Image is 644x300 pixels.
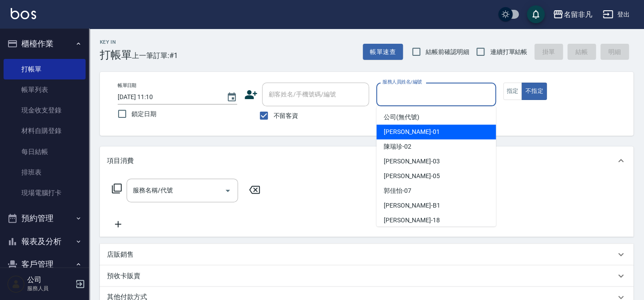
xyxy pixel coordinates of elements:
[382,79,422,85] label: 服務人員姓名/編號
[4,230,86,253] button: 報表及分析
[4,183,86,203] a: 現場電腦打卡
[384,216,440,225] span: [PERSON_NAME] -18
[27,284,73,292] p: 服務人員
[384,127,440,137] span: [PERSON_NAME] -01
[11,8,36,19] img: Logo
[100,49,132,61] h3: 打帳單
[4,207,86,230] button: 預約管理
[384,142,411,151] span: 陳瑞珍 -02
[563,9,592,20] div: 名留非凡
[100,244,633,265] div: 店販銷售
[118,82,136,89] label: 帳單日期
[527,5,545,23] button: save
[4,32,86,55] button: 櫃檯作業
[107,156,134,166] p: 項目消費
[221,183,235,198] button: Open
[521,83,546,100] button: 不指定
[503,83,522,100] button: 指定
[118,90,217,104] input: YYYY/MM/DD hh:mm
[384,186,411,196] span: 郭佳怡 -07
[4,142,86,162] a: 每日結帳
[273,111,298,121] span: 不留客資
[221,87,242,108] button: Choose date, selected date is 2025-10-15
[426,47,469,57] span: 結帳前確認明細
[4,162,86,183] a: 排班表
[4,100,86,121] a: 現金收支登錄
[384,171,440,181] span: [PERSON_NAME] -05
[100,265,633,287] div: 預收卡販賣
[100,146,633,175] div: 項目消費
[490,47,527,57] span: 連續打單結帳
[363,44,403,60] button: 帳單速查
[107,250,134,259] p: 店販銷售
[4,253,86,276] button: 客戶管理
[7,275,25,293] img: Person
[4,79,86,100] a: 帳單列表
[384,157,440,166] span: [PERSON_NAME] -03
[100,39,132,45] h2: Key In
[131,109,156,119] span: 鎖定日期
[4,59,86,79] a: 打帳單
[107,271,140,281] p: 預收卡販賣
[132,50,178,61] span: 上一筆訂單:#1
[549,5,595,24] button: 名留非凡
[599,6,633,23] button: 登出
[27,275,73,284] h5: 公司
[384,112,419,122] span: 公司 (無代號)
[384,201,440,210] span: [PERSON_NAME] -B1
[4,121,86,141] a: 材料自購登錄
